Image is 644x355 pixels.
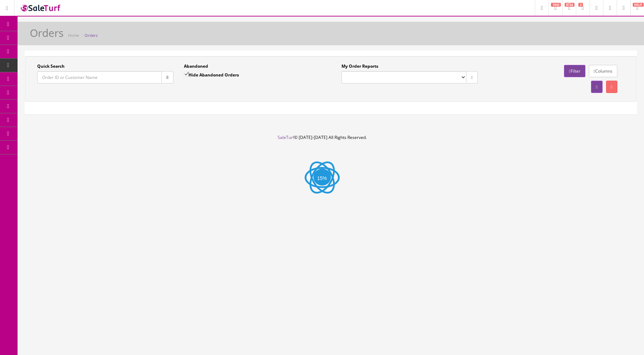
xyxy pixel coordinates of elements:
[37,63,65,69] label: Quick Search
[20,3,62,13] img: SaleTurf
[184,72,188,76] input: Hide Abandoned Orders
[68,33,79,38] a: Home
[578,3,583,7] span: 3
[564,65,585,77] a: Filter
[278,134,294,140] a: SaleTurf
[85,33,98,38] a: Orders
[184,71,239,78] label: Hide Abandoned Orders
[633,3,644,7] span: HELP
[37,71,162,83] input: Order ID or Customer Name
[589,65,617,77] a: Columns
[565,3,575,7] span: 8724
[184,63,208,69] label: Abandoned
[30,27,64,39] h1: Orders
[551,3,561,7] span: 1943
[341,63,378,69] label: My Order Reports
